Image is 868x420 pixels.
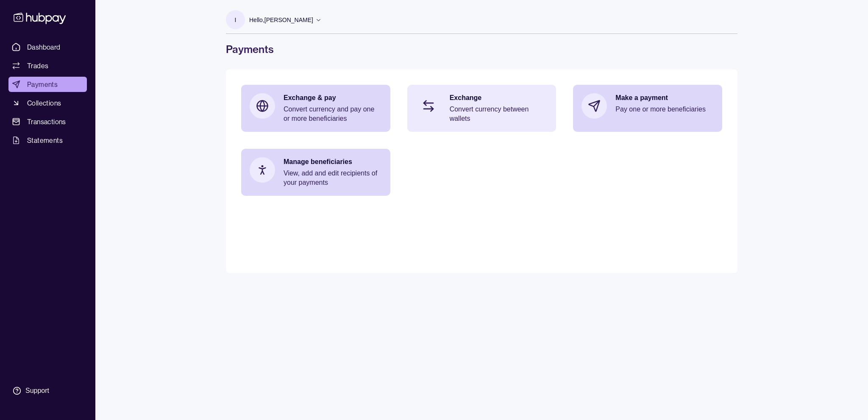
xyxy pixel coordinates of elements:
h1: Payments [226,42,737,56]
p: Exchange & pay [284,93,382,103]
p: Pay one or more beneficiaries [615,105,714,114]
a: Make a paymentPay one or more beneficiaries [573,85,722,127]
span: Transactions [27,117,66,127]
a: Dashboard [8,39,87,55]
a: Support [8,382,87,400]
a: Statements [8,133,87,148]
p: I [235,15,236,25]
p: Exchange [450,93,548,103]
span: Statements [27,135,63,145]
p: Convert currency and pay one or more beneficiaries [284,105,382,123]
a: Trades [8,58,87,73]
p: Make a payment [615,93,714,103]
span: Trades [27,61,48,71]
a: Payments [8,77,87,92]
p: View, add and edit recipients of your payments [284,169,382,187]
p: Manage beneficiaries [284,157,382,167]
span: Dashboard [27,42,61,52]
a: Manage beneficiariesView, add and edit recipients of your payments [241,149,390,196]
a: Exchange & payConvert currency and pay one or more beneficiaries [241,85,390,132]
a: ExchangeConvert currency between wallets [407,85,556,132]
span: Payments [27,79,58,89]
p: Convert currency between wallets [450,105,548,123]
a: Transactions [8,114,87,129]
div: Support [25,386,49,395]
p: Hello, [PERSON_NAME] [249,15,313,25]
span: Collections [27,98,61,108]
a: Collections [8,95,87,111]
